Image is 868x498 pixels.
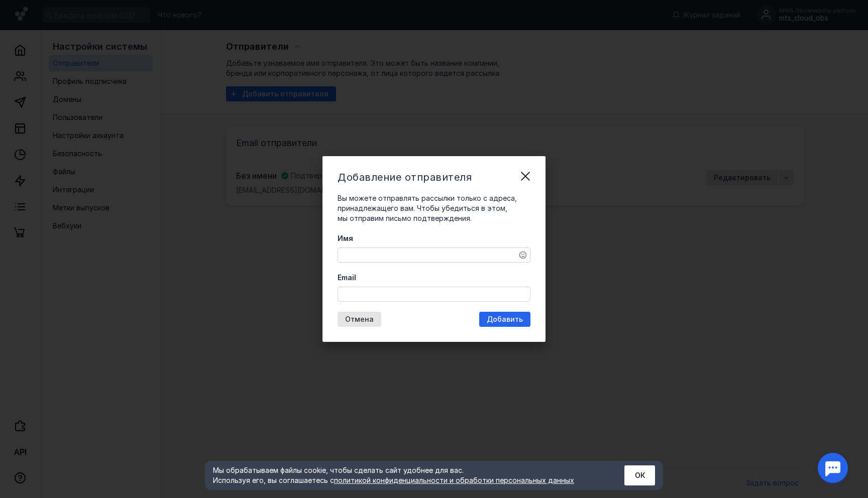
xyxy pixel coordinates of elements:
[338,273,356,283] span: Email
[479,312,530,327] button: Добавить
[338,312,381,327] button: Отмена
[624,465,655,485] button: ОК
[338,194,517,222] span: Вы можете отправлять рассылки только с адреса, принадлежащего вам. Чтобы убедиться в этом, мы отп...
[338,233,353,243] span: Имя
[338,171,472,183] span: Добавление отправителя
[345,315,374,324] span: Отмена
[213,465,600,485] div: Мы обрабатываем файлы cookie, чтобы сделать сайт удобнее для вас. Используя его, вы соглашаетесь c
[334,476,574,484] a: политикой конфиденциальности и обработки персональных данных
[487,315,523,324] span: Добавить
